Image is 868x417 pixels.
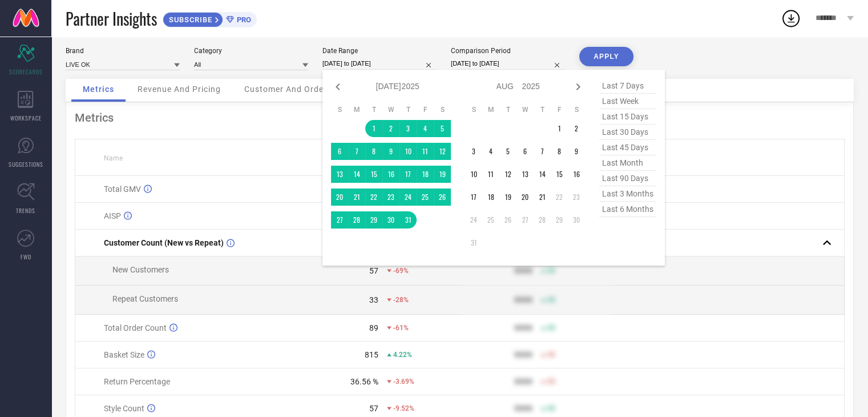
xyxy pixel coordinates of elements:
[382,120,399,137] td: Wed Jul 02 2025
[393,351,412,359] span: 4.22%
[399,189,417,206] td: Thu Jul 24 2025
[417,189,434,206] td: Fri Jul 25 2025
[393,378,414,386] span: -3.69%
[104,350,144,359] span: Basket Size
[514,295,532,304] div: 9999
[514,323,532,332] div: 9999
[417,120,434,137] td: Fri Jul 04 2025
[599,202,656,217] span: last 6 months
[516,166,534,183] td: Wed Aug 13 2025
[451,47,565,55] div: Comparison Period
[163,9,257,27] a: SUBSCRIBEPRO
[568,143,585,160] td: Sat Aug 09 2025
[369,295,378,304] div: 33
[465,234,482,251] td: Sun Aug 31 2025
[365,211,382,228] td: Tue Jul 29 2025
[551,105,568,114] th: Friday
[417,143,434,160] td: Fri Jul 11 2025
[514,377,532,386] div: 9999
[482,211,499,228] td: Mon Aug 25 2025
[434,105,451,114] th: Saturday
[10,114,42,122] span: WORKSPACE
[568,211,585,228] td: Sat Aug 30 2025
[331,143,348,160] td: Sun Jul 06 2025
[514,266,532,275] div: 9999
[434,143,451,160] td: Sat Jul 12 2025
[499,189,516,206] td: Tue Aug 19 2025
[465,105,482,114] th: Sunday
[551,166,568,183] td: Fri Aug 15 2025
[348,105,365,114] th: Monday
[516,189,534,206] td: Wed Aug 20 2025
[104,154,123,162] span: Name
[399,143,417,160] td: Thu Jul 10 2025
[417,105,434,114] th: Friday
[331,211,348,228] td: Sun Jul 27 2025
[104,404,144,413] span: Style Count
[451,58,565,70] input: Select comparison period
[482,143,499,160] td: Mon Aug 04 2025
[465,189,482,206] td: Sun Aug 17 2025
[482,105,499,114] th: Monday
[534,105,551,114] th: Thursday
[382,143,399,160] td: Wed Jul 09 2025
[234,15,251,24] span: PRO
[331,80,345,94] div: Previous month
[579,47,633,66] button: APPLY
[547,324,555,332] span: 50
[112,294,178,303] span: Repeat Customers
[465,166,482,183] td: Sun Aug 10 2025
[568,166,585,183] td: Sat Aug 16 2025
[348,189,365,206] td: Mon Jul 21 2025
[514,404,532,413] div: 9999
[568,105,585,114] th: Saturday
[434,189,451,206] td: Sat Jul 26 2025
[568,189,585,206] td: Sat Aug 23 2025
[21,252,31,261] span: FWD
[369,266,378,275] div: 57
[547,267,555,275] span: 50
[417,166,434,183] td: Fri Jul 18 2025
[499,166,516,183] td: Tue Aug 12 2025
[534,166,551,183] td: Thu Aug 14 2025
[163,15,215,24] span: SUBSCRIBE
[547,296,555,304] span: 50
[399,166,417,183] td: Thu Jul 17 2025
[482,166,499,183] td: Mon Aug 11 2025
[104,185,141,194] span: Total GMV
[499,211,516,228] td: Tue Aug 26 2025
[599,140,656,155] span: last 45 days
[369,404,378,413] div: 57
[382,105,399,114] th: Wednesday
[138,85,221,94] span: Revenue And Pricing
[112,265,169,274] span: New Customers
[516,211,534,228] td: Wed Aug 27 2025
[599,109,656,125] span: last 15 days
[194,47,308,55] div: Category
[534,143,551,160] td: Thu Aug 07 2025
[482,189,499,206] td: Mon Aug 18 2025
[534,211,551,228] td: Thu Aug 28 2025
[9,67,43,76] span: SCORECARDS
[393,404,414,412] span: -9.52%
[369,323,378,332] div: 89
[104,323,167,332] span: Total Order Count
[465,211,482,228] td: Sun Aug 24 2025
[382,211,399,228] td: Wed Jul 30 2025
[516,105,534,114] th: Wednesday
[399,211,417,228] td: Thu Jul 31 2025
[499,105,516,114] th: Tuesday
[66,47,180,55] div: Brand
[499,143,516,160] td: Tue Aug 05 2025
[551,211,568,228] td: Fri Aug 29 2025
[547,378,555,386] span: 50
[83,85,114,94] span: Metrics
[365,143,382,160] td: Tue Jul 08 2025
[348,211,365,228] td: Mon Jul 28 2025
[365,105,382,114] th: Tuesday
[465,143,482,160] td: Sun Aug 03 2025
[551,120,568,137] td: Fri Aug 01 2025
[365,350,378,359] div: 815
[551,143,568,160] td: Fri Aug 08 2025
[348,143,365,160] td: Mon Jul 07 2025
